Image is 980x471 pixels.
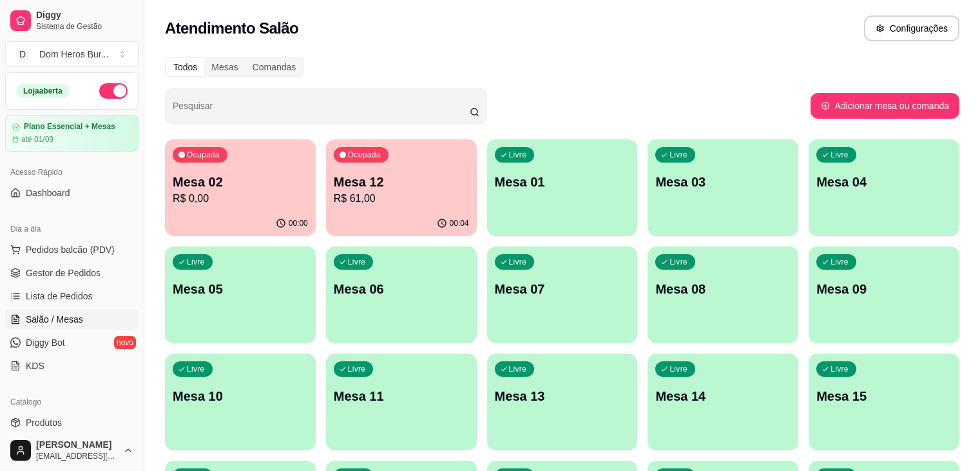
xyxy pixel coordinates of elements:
[348,364,366,374] p: Livre
[809,246,959,343] button: LivreMesa 09
[5,183,139,203] a: Dashboard
[816,173,952,191] p: Mesa 04
[487,354,638,450] button: LivreMesa 13
[36,451,118,461] span: [EMAIL_ADDRESS][DOMAIN_NAME]
[5,435,139,466] button: [PERSON_NAME][EMAIL_ADDRESS][DOMAIN_NAME]
[26,266,101,279] span: Gestor de Pedidos
[165,354,316,450] button: LivreMesa 10
[26,243,115,256] span: Pedidos balcão (PDV)
[809,139,959,236] button: LivreMesa 04
[173,280,308,298] p: Mesa 05
[864,15,959,41] button: Configurações
[26,336,65,349] span: Diggy Bot
[334,191,469,206] p: R$ 61,00
[5,115,139,152] a: Plano Essencial + Mesasaté 01/09
[669,150,687,160] p: Livre
[334,173,469,191] p: Mesa 12
[809,354,959,450] button: LivreMesa 15
[831,150,849,160] p: Livre
[5,332,139,353] a: Diggy Botnovo
[450,218,469,228] p: 00:04
[334,280,469,298] p: Mesa 06
[495,173,630,191] p: Mesa 01
[26,290,93,303] span: Lista de Pedidos
[39,48,108,61] div: Dom Heros Bur ...
[669,364,687,374] p: Livre
[24,122,115,132] article: Plano Essencial + Mesas
[165,246,316,343] button: LivreMesa 05
[648,354,798,450] button: LivreMesa 14
[187,257,205,267] p: Livre
[99,83,128,99] button: Alterar Status
[16,84,70,98] div: Loja aberta
[5,239,139,260] button: Pedidos balcão (PDV)
[487,246,638,343] button: LivreMesa 07
[5,162,139,183] div: Acesso Rápido
[5,412,139,433] a: Produtos
[5,263,139,283] a: Gestor de Pedidos
[26,359,44,372] span: KDS
[5,286,139,306] a: Lista de Pedidos
[509,150,527,160] p: Livre
[173,387,308,405] p: Mesa 10
[36,439,118,451] span: [PERSON_NAME]
[655,280,791,298] p: Mesa 08
[173,173,308,191] p: Mesa 02
[187,150,220,160] p: Ocupada
[326,139,477,236] button: OcupadaMesa 12R$ 61,0000:04
[245,58,303,76] div: Comandas
[5,219,139,239] div: Dia a dia
[509,257,527,267] p: Livre
[495,280,630,298] p: Mesa 07
[487,139,638,236] button: LivreMesa 01
[655,387,791,405] p: Mesa 14
[166,58,204,76] div: Todos
[334,387,469,405] p: Mesa 11
[648,139,798,236] button: LivreMesa 03
[816,280,952,298] p: Mesa 09
[648,246,798,343] button: LivreMesa 08
[326,246,477,343] button: LivreMesa 06
[5,5,139,36] a: DiggySistema de Gestão
[165,18,298,39] h2: Atendimento Salão
[173,105,470,117] input: Pesquisar
[26,186,70,199] span: Dashboard
[348,257,366,267] p: Livre
[509,364,527,374] p: Livre
[5,309,139,330] a: Salão / Mesas
[669,257,687,267] p: Livre
[16,48,29,61] span: D
[165,139,316,236] button: OcupadaMesa 02R$ 0,0000:00
[21,134,53,145] article: até 01/09
[204,58,245,76] div: Mesas
[26,416,62,429] span: Produtos
[811,93,959,119] button: Adicionar mesa ou comanda
[816,387,952,405] p: Mesa 15
[655,173,791,191] p: Mesa 03
[187,364,205,374] p: Livre
[831,257,849,267] p: Livre
[5,392,139,412] div: Catálogo
[36,21,133,32] span: Sistema de Gestão
[5,356,139,376] a: KDS
[173,191,308,206] p: R$ 0,00
[289,218,308,228] p: 00:00
[36,10,133,21] span: Diggy
[348,150,381,160] p: Ocupada
[5,41,139,67] button: Select a team
[326,354,477,450] button: LivreMesa 11
[495,387,630,405] p: Mesa 13
[26,313,83,326] span: Salão / Mesas
[831,364,849,374] p: Livre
